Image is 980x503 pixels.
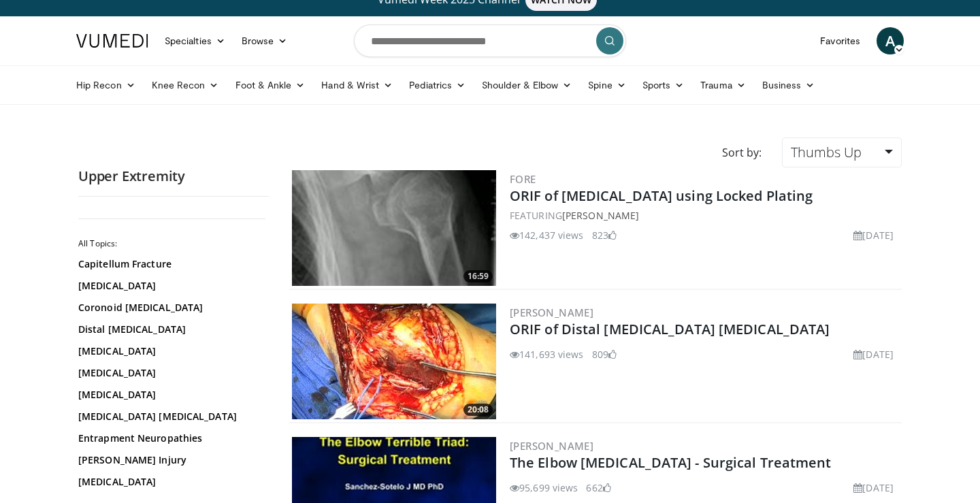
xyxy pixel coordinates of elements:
[78,410,262,423] a: [MEDICAL_DATA] [MEDICAL_DATA]
[401,71,474,99] a: Pediatrics
[76,34,148,48] img: VuMedi Logo
[68,71,144,99] a: Hip Recon
[510,208,899,223] div: FEATURING
[592,347,617,361] li: 809
[510,453,832,472] a: The Elbow [MEDICAL_DATA] - Surgical Treatment
[292,170,496,286] a: 16:59
[580,71,634,99] a: Spine
[877,27,904,54] a: A
[634,71,693,99] a: Sports
[313,71,401,99] a: Hand & Wrist
[78,366,262,380] a: [MEDICAL_DATA]
[510,320,830,338] a: ORIF of Distal [MEDICAL_DATA] [MEDICAL_DATA]
[78,257,262,271] a: Capitellum Fracture
[474,71,580,99] a: Shoulder & Elbow
[592,228,617,242] li: 823
[510,172,536,186] a: FORE
[78,453,262,467] a: [PERSON_NAME] Injury
[853,228,894,242] li: [DATE]
[510,228,583,242] li: 142,437 views
[562,209,639,222] a: [PERSON_NAME]
[754,71,823,99] a: Business
[853,481,894,495] li: [DATE]
[78,432,262,445] a: Entrapment Neuropathies
[78,279,262,293] a: [MEDICAL_DATA]
[227,71,314,99] a: Foot & Ankle
[791,143,862,161] span: Thumbs Up
[292,304,496,419] a: 20:08
[78,167,269,185] h2: Upper Extremity
[78,301,262,314] a: Coronoid [MEDICAL_DATA]
[354,25,626,57] input: Search topics, interventions
[463,270,493,282] span: 16:59
[78,238,265,249] h2: All Topics:
[782,137,902,167] a: Thumbs Up
[144,71,227,99] a: Knee Recon
[78,475,262,489] a: [MEDICAL_DATA]
[78,344,262,358] a: [MEDICAL_DATA]
[157,27,233,54] a: Specialties
[463,404,493,416] span: 20:08
[292,170,496,286] img: Mighell_-_Locked_Plating_for_Proximal_Humerus_Fx_100008672_2.jpg.300x170_q85_crop-smart_upscale.jpg
[692,71,754,99] a: Trauma
[510,481,578,495] li: 95,699 views
[510,439,593,453] a: [PERSON_NAME]
[233,27,296,54] a: Browse
[510,306,593,319] a: [PERSON_NAME]
[712,137,772,167] div: Sort by:
[510,347,583,361] li: 141,693 views
[510,186,813,205] a: ORIF of [MEDICAL_DATA] using Locked Plating
[812,27,868,54] a: Favorites
[292,304,496,419] img: orif-sanch_3.png.300x170_q85_crop-smart_upscale.jpg
[853,347,894,361] li: [DATE]
[78,323,262,336] a: Distal [MEDICAL_DATA]
[586,481,610,495] li: 662
[78,388,262,402] a: [MEDICAL_DATA]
